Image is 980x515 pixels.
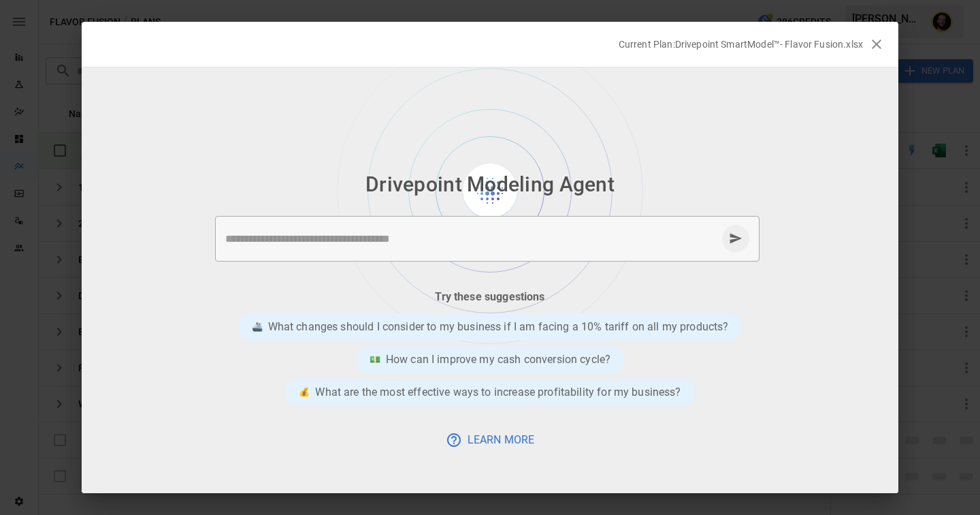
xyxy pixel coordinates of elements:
div: 🚢 [252,319,263,335]
p: How can I improve my cash conversion cycle? [386,352,610,368]
div: 💵 [370,352,380,368]
div: 🚢What changes should I consider to my business if I am facing a 10% tariff on all my products? [239,313,742,341]
div: 💰 [299,384,310,401]
p: Current Plan: Drivepoint SmartModel™- Flavor Fusion.xlsx [619,37,863,51]
p: Learn More [468,432,535,448]
p: What are the most effective ways to increase profitability for my business? [315,384,681,401]
div: 💵How can I improve my cash conversion cycle? [357,346,623,373]
p: What changes should I consider to my business if I am facing a 10% tariff on all my products? [268,319,729,335]
img: Background [337,67,643,344]
div: 💰What are the most effective ways to increase profitability for my business? [286,379,693,406]
p: Drivepoint Modeling Agent [365,169,615,200]
p: Try these suggestions [435,289,544,305]
button: Learn More [436,428,544,452]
